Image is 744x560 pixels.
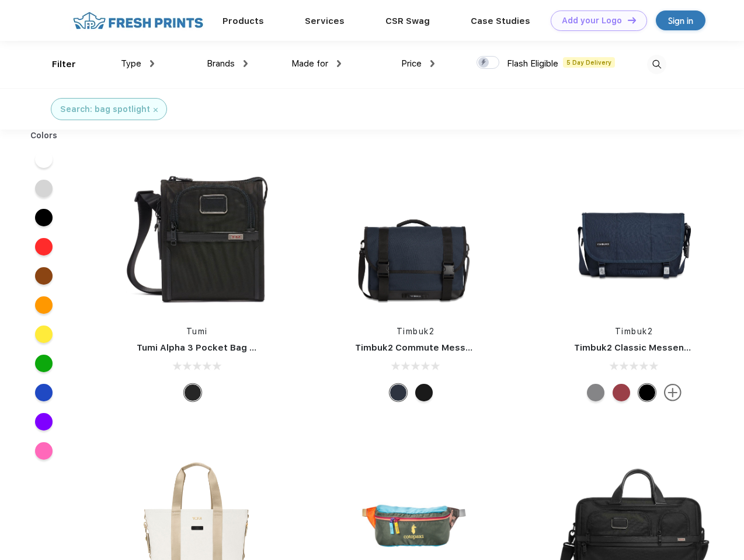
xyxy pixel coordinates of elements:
a: Tumi Alpha 3 Pocket Bag Small [137,342,273,353]
img: filter_cancel.svg [154,108,158,112]
img: desktop_search.svg [647,55,666,74]
span: Flash Eligible [507,58,558,69]
div: Search: bag spotlight [60,103,150,116]
a: Timbuk2 [397,327,435,336]
img: func=resize&h=266 [119,159,274,314]
img: func=resize&h=266 [557,159,712,314]
img: dropdown.png [244,60,248,67]
span: Price [401,58,422,69]
div: Filter [52,58,76,71]
div: Colors [22,129,67,142]
img: func=resize&h=266 [338,159,493,314]
span: Type [121,58,141,69]
div: Eco Black [415,384,433,401]
div: Eco Gunmetal [587,384,604,401]
div: Black [184,384,201,401]
a: Products [222,16,264,26]
img: more.svg [664,384,682,401]
div: Eco Bookish [613,384,630,401]
div: Add your Logo [562,16,622,26]
span: 5 Day Delivery [563,57,615,68]
a: Sign in [656,10,705,30]
img: dropdown.png [430,60,434,67]
a: Timbuk2 Commute Messenger Bag [355,342,512,353]
a: Timbuk2 Classic Messenger Bag [574,342,719,353]
span: Made for [291,58,328,69]
a: Tumi [186,327,208,336]
img: fo%20logo%202.webp [69,10,207,31]
div: Eco Nautical [390,384,407,401]
div: Sign in [668,14,693,27]
img: DT [628,17,636,23]
img: dropdown.png [150,60,154,67]
a: Timbuk2 [615,327,653,336]
span: Brands [207,58,235,69]
div: Eco Black [638,384,656,401]
img: dropdown.png [337,60,341,67]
